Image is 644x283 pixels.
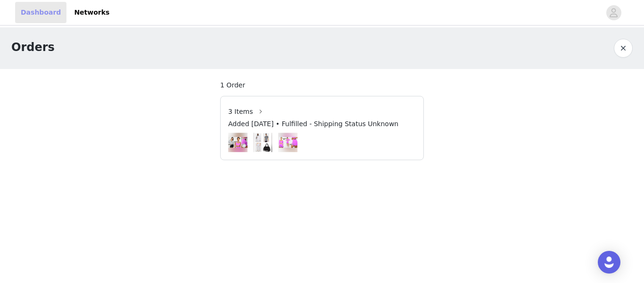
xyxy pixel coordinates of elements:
[255,133,271,152] img: #16 FLM
[609,5,618,20] div: avatar
[220,80,245,90] span: 1 Order
[15,2,66,23] a: Dashboard
[228,119,398,129] span: Added [DATE] • Fulfilled - Shipping Status Unknown
[11,39,55,56] h1: Orders
[228,107,253,117] span: 3 Items
[598,251,620,274] div: Open Intercom Messenger
[253,130,272,154] img: Image Background Blur
[228,137,248,148] img: #14 OUTFIT
[68,2,115,23] a: Networks
[278,137,297,148] img: #5 OUTFIT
